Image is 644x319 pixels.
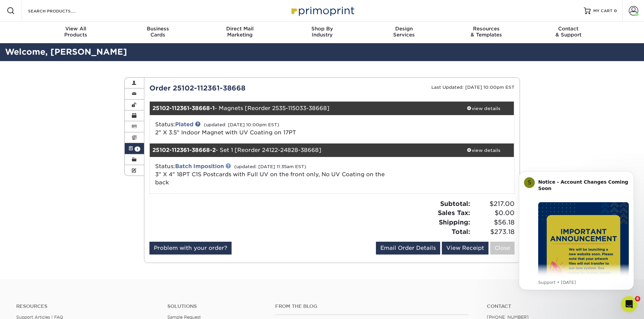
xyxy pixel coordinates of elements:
[527,26,610,38] div: & Support
[439,218,470,226] strong: Shipping:
[149,242,232,255] a: Problem with your order?
[445,26,527,32] span: Resources
[135,147,140,152] span: 1
[155,171,385,186] span: 3" X 4" 18PT C1S Postcards with Full UV on the front only, No UV Coating on the back
[175,121,193,128] a: Plated
[35,26,117,32] span: View All
[281,26,363,38] div: Industry
[199,22,281,43] a: Direct MailMarketing
[144,83,332,93] div: Order 25102-112361-38668
[635,296,640,301] span: 6
[453,102,514,115] a: view details
[614,8,617,13] span: 0
[363,26,445,38] div: Services
[452,228,470,235] strong: Total:
[234,164,306,169] small: (updated: [DATE] 11:35am EST)
[472,199,515,209] span: $217.00
[117,26,199,32] span: Business
[35,22,117,43] a: View AllProducts
[453,105,514,112] div: view details
[487,303,628,309] a: Contact
[490,242,515,255] a: Close
[150,121,392,137] div: Status:
[363,26,445,32] span: Design
[152,147,216,153] strong: 25102-112361-38668-2
[593,8,613,14] span: MY CART
[155,129,296,136] span: 2" X 3.5" Indoor Magnet with UV Coating on 17PT
[442,242,488,255] a: View Receipt
[440,200,470,207] strong: Subtotal:
[453,147,514,154] div: view details
[16,303,157,309] h4: Resources
[472,208,515,218] span: $0.00
[117,26,199,38] div: Cards
[117,22,199,43] a: BusinessCards
[150,162,392,187] div: Status:
[150,102,453,115] div: - Magnets [Reorder 2535-115033-38668]
[438,209,470,216] strong: Sales Tax:
[472,227,515,237] span: $273.18
[431,85,515,90] small: Last Updated: [DATE] 10:00pm EST
[199,26,281,32] span: Direct Mail
[175,163,224,169] a: Batch Imposition
[281,26,363,32] span: Shop By
[204,122,279,127] small: (updated: [DATE] 10:00pm EST)
[167,303,265,309] h4: Solutions
[527,22,610,43] a: Contact& Support
[509,163,644,316] iframe: Intercom notifications message
[275,303,469,309] h4: From the Blog
[125,143,144,154] a: 1
[288,3,356,18] img: Primoprint
[152,105,215,111] strong: 25102-112361-38668-1
[376,242,440,255] a: Email Order Details
[527,26,610,32] span: Contact
[199,26,281,38] div: Marketing
[363,22,445,43] a: DesignServices
[150,143,453,157] div: - Set 1 [Reorder 24122-24828-38668]
[35,26,117,38] div: Products
[621,296,637,312] iframe: Intercom live chat
[445,22,527,43] a: Resources& Templates
[281,22,363,43] a: Shop ByIndustry
[445,26,527,38] div: & Templates
[472,218,515,227] span: $56.18
[453,143,514,157] a: view details
[27,7,93,15] input: SEARCH PRODUCTS.....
